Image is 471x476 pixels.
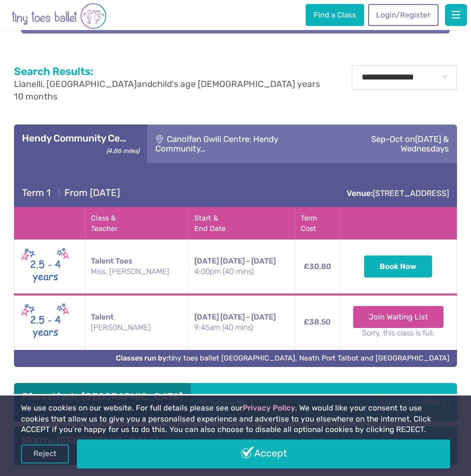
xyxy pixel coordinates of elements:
[22,187,50,198] span: Term 1
[353,306,444,328] a: Join Waiting List
[188,207,295,239] th: Start & End Date
[346,328,451,338] small: Sorry, this class is full.
[401,134,449,153] span: [DATE] & Wednesdays
[295,207,340,239] th: Term Cost
[295,239,340,294] td: £30.80
[20,301,70,343] img: Talent toes New (May 2025)
[306,4,364,26] a: Find a Class
[243,403,295,412] a: Privacy Policy
[194,312,219,321] span: [DATE]
[14,79,137,89] span: Llanelli, [GEOGRAPHIC_DATA]
[85,294,188,349] td: Talent
[347,188,449,198] a: Venue:[STREET_ADDRESS]
[347,188,373,198] strong: Venue:
[116,354,168,362] strong: Classes run by:
[22,132,139,144] h3: Hendy Community Ce…
[85,239,188,294] td: Talent Toes
[77,439,450,468] a: Accept
[220,256,276,265] span: [DATE] - [DATE]
[191,383,310,421] div: Venue No 1
[22,187,120,199] h4: From [DATE]
[91,322,182,333] small: [PERSON_NAME]
[22,391,183,403] h3: Fforestfach, [GEOGRAPHIC_DATA]
[14,79,320,101] span: child's age [DEMOGRAPHIC_DATA] years 10 months
[220,312,276,321] span: [DATE] - [DATE]
[116,354,450,362] a: Classes run by:tiny toes ballet [GEOGRAPHIC_DATA], Neath Port Talbot and [GEOGRAPHIC_DATA]
[310,383,457,421] div: Sep-Oct on
[364,255,432,277] button: Book Now
[147,124,322,163] div: Canolfan Gwili Centre: Hendy Community…
[11,2,106,30] img: tiny toes ballet
[368,4,438,26] a: Login/Register
[14,65,327,78] h2: Search Results:
[103,144,139,155] small: (4.86 miles)
[295,294,340,349] td: £38.50
[20,245,70,288] img: Talent toes New (May 2025)
[194,266,289,277] small: 4:00pm (40 mins)
[194,322,289,333] small: 9:45am (40 mins)
[194,256,219,265] span: [DATE]
[21,403,450,435] p: We use cookies on our website. For full details please see our . We would like your consent to us...
[14,78,327,102] p: and
[21,444,69,463] a: Reject
[323,124,457,163] div: Sep-Oct on
[53,187,64,198] span: |
[91,266,182,277] small: Miss. [PERSON_NAME]
[85,207,188,239] th: Class & Teacher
